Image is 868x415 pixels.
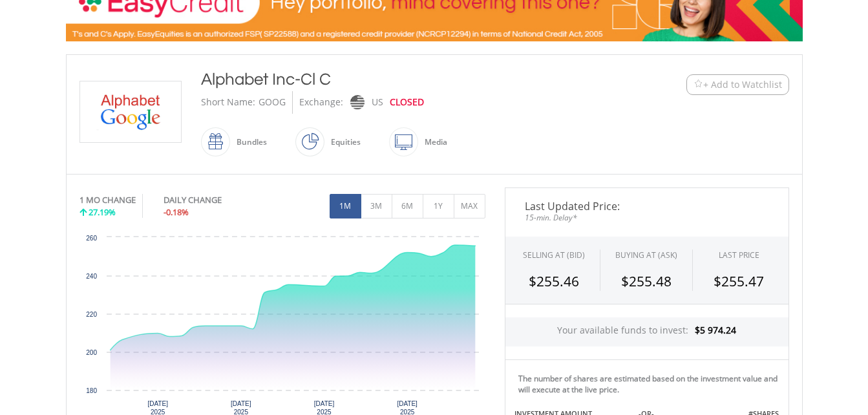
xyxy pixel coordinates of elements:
[418,127,447,158] div: Media
[324,127,361,158] div: Equities
[164,206,189,218] span: -0.18%
[259,91,286,114] div: GOOG
[230,127,267,158] div: Bundles
[719,250,759,261] div: LAST PRICE
[392,194,423,218] button: 6M
[89,206,116,218] span: 27.19%
[82,81,179,142] img: EQU.US.GOOG.png
[693,80,703,89] img: Watchlist
[86,349,97,356] text: 200
[372,91,383,114] div: US
[164,194,265,206] div: DAILY CHANGE
[390,91,424,114] div: CLOSED
[505,317,789,346] div: Your available funds to invest:
[330,194,361,218] button: 1M
[686,74,789,95] button: Watchlist + Add to Watchlist
[695,324,736,336] span: $5 974.24
[86,273,97,280] text: 240
[621,272,672,290] span: $255.48
[86,387,97,394] text: 180
[529,272,579,290] span: $255.46
[299,91,343,114] div: Exchange:
[86,311,97,318] text: 220
[201,68,607,91] div: Alphabet Inc-Cl C
[615,250,677,261] span: BUYING AT (ASK)
[523,250,585,261] div: SELLING AT (BID)
[515,211,779,224] span: 15-min. Delay*
[423,194,454,218] button: 1Y
[201,91,255,114] div: Short Name:
[518,373,783,395] div: The number of shares are estimated based on the investment value and will execute at the live price.
[361,194,392,218] button: 3M
[350,95,364,110] img: nasdaq.png
[515,201,779,211] span: Last Updated Price:
[86,235,97,242] text: 260
[79,194,136,206] div: 1 MO CHANGE
[454,194,485,218] button: MAX
[714,272,764,290] span: $255.47
[703,78,782,91] span: + Add to Watchlist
